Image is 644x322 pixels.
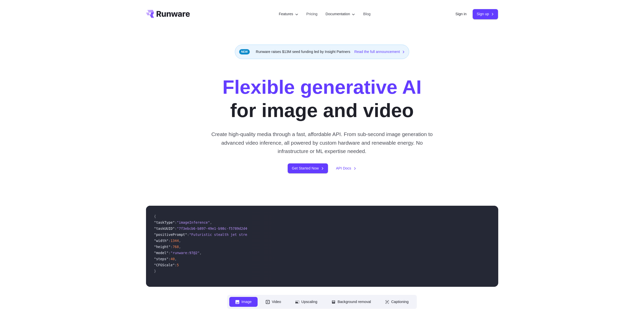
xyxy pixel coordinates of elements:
label: Features [279,11,298,17]
span: : [169,251,171,255]
div: Runware raises $13M seed funding led by Insight Partners [235,45,409,59]
span: : [187,233,189,237]
span: : [175,220,177,224]
span: } [154,269,156,273]
button: Background removal [325,297,377,307]
span: "taskUUID" [154,226,175,231]
span: 5 [177,263,179,267]
span: : [175,263,177,267]
strong: Flexible generative AI [222,76,422,98]
span: "imageInference" [177,220,210,224]
a: API Docs [336,165,356,171]
button: Upscaling [289,297,323,307]
span: "CFGScale" [154,263,175,267]
span: "runware:97@2" [171,251,200,255]
p: Create high-quality media through a fast, affordable API. From sub-second image generation to adv... [209,130,435,155]
a: Pricing [306,11,318,17]
span: "steps" [154,257,169,261]
a: Blog [363,11,370,17]
span: "model" [154,251,169,255]
h1: for image and video [222,75,422,122]
span: "taskType" [154,220,175,224]
span: { [154,214,156,218]
span: , [179,245,181,249]
a: Sign in [455,11,467,17]
span: , [175,257,177,261]
span: "height" [154,245,171,249]
span: , [210,220,212,224]
span: 40 [171,257,175,261]
span: "width" [154,239,169,243]
span: , [200,251,202,255]
button: Captioning [379,297,415,307]
label: Documentation [326,11,355,17]
span: : [175,226,177,231]
span: 1344 [171,239,179,243]
a: Get Started Now [288,163,328,173]
span: "7f3ebcb6-b897-49e1-b98c-f5789d2d40d7" [177,226,256,231]
span: : [169,239,171,243]
span: "Futuristic stealth jet streaking through a neon-lit cityscape with glowing purple exhaust" [189,233,378,237]
a: Sign up [473,9,498,19]
a: Go to / [146,10,190,18]
span: : [169,257,171,261]
span: , [179,239,181,243]
span: "positivePrompt" [154,233,187,237]
span: : [171,245,173,249]
button: Video [260,297,287,307]
a: Read the full announcement [354,49,405,55]
button: Image [229,297,258,307]
span: 768 [173,245,179,249]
